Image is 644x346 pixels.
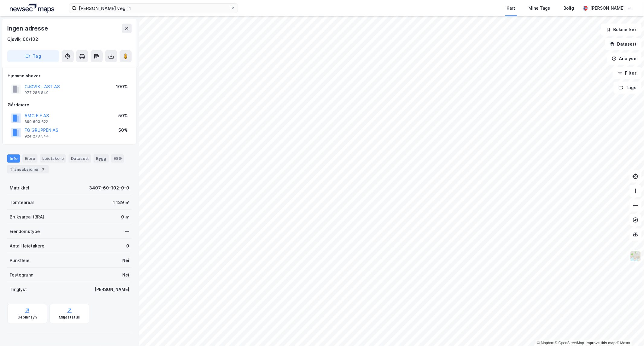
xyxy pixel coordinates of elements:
[607,53,642,65] button: Analyse
[10,257,30,264] div: Punktleie
[24,119,48,124] div: 899 600 622
[605,38,642,50] button: Datasett
[8,101,131,108] div: Gårdeiere
[40,166,46,172] div: 3
[614,317,644,346] iframe: Chat Widget
[555,341,584,345] a: OpenStreetMap
[113,199,129,206] div: 1 139 ㎡
[590,5,625,12] div: [PERSON_NAME]
[563,5,574,12] div: Bolig
[76,4,230,13] input: Søk på adresse, matrikkel, gårdeiere, leietakere eller personer
[507,5,515,12] div: Kart
[122,271,129,279] div: Nei
[10,213,44,221] div: Bruksareal (BRA)
[10,199,34,206] div: Tomteareal
[118,127,128,134] div: 50%
[528,5,550,12] div: Mine Tags
[10,271,33,279] div: Festegrunn
[537,341,554,345] a: Mapbox
[89,184,129,192] div: 3407-60-102-0-0
[10,228,40,235] div: Eiendomstype
[125,228,129,235] div: —
[24,90,49,95] div: 977 286 840
[69,154,91,162] div: Datasett
[630,251,641,262] img: Z
[121,213,129,221] div: 0 ㎡
[10,286,27,293] div: Tinglyst
[18,315,37,320] div: Geoinnsyn
[95,286,129,293] div: [PERSON_NAME]
[614,82,642,94] button: Tags
[7,24,49,33] div: Ingen adresse
[111,154,124,162] div: ESG
[7,50,59,62] button: Tag
[8,72,131,79] div: Hjemmelshaver
[10,184,29,192] div: Matrikkel
[118,112,128,119] div: 50%
[10,4,54,13] img: logo.a4113a55bc3d86da70a041830d287a7e.svg
[126,242,129,250] div: 0
[586,341,616,345] a: Improve this map
[94,154,109,162] div: Bygg
[7,154,20,162] div: Info
[614,317,644,346] div: Kontrollprogram for chat
[613,67,642,79] button: Filter
[7,36,38,43] div: Gjøvik, 60/102
[24,134,49,139] div: 924 278 544
[7,165,49,173] div: Transaksjoner
[116,83,128,90] div: 100%
[40,154,66,162] div: Leietakere
[601,24,642,36] button: Bokmerker
[59,315,80,320] div: Miljøstatus
[10,242,44,250] div: Antall leietakere
[22,154,37,162] div: Eiere
[122,257,129,264] div: Nei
